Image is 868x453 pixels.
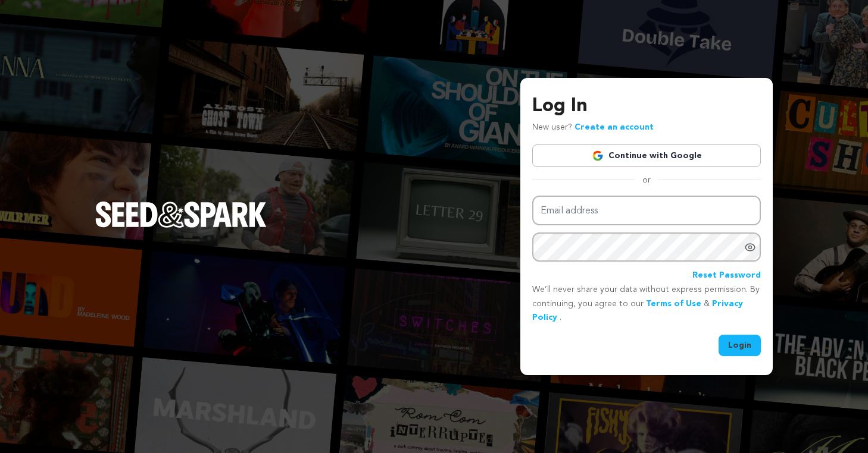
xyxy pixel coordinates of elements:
p: We’ll never share your data without express permission. By continuing, you agree to our & . [532,283,761,325]
a: Continue with Google [532,144,761,167]
a: Show password as plain text. Warning: this will display your password on the screen. [744,241,756,253]
a: Reset Password [692,269,761,283]
img: Google logo [592,150,604,162]
p: New user? [532,121,654,135]
a: Seed&Spark Homepage [95,202,267,251]
h3: Log In [532,92,761,121]
input: Email address [532,196,761,226]
a: Terms of Use [646,300,701,308]
span: or [635,174,658,186]
img: Seed&Spark Logo [95,202,267,228]
a: Create an account [574,123,654,131]
button: Login [719,335,761,356]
